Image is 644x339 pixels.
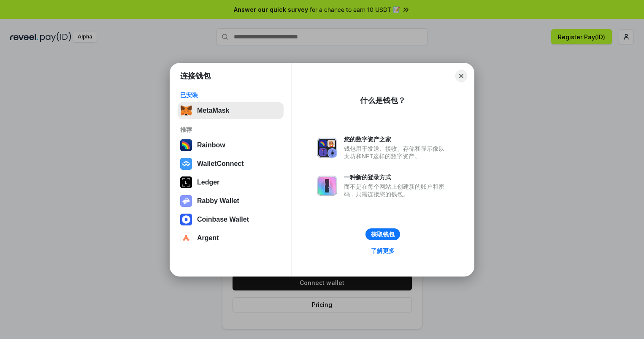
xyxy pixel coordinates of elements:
div: MetaMask [197,107,229,114]
h1: 连接钱包 [180,71,211,81]
button: Close [455,70,467,82]
button: 获取钱包 [365,228,400,240]
img: svg+xml,%3Csvg%20width%3D%2228%22%20height%3D%2228%22%20viewBox%3D%220%200%2028%2028%22%20fill%3D... [180,214,192,225]
button: Coinbase Wallet [178,211,284,228]
img: svg+xml,%3Csvg%20xmlns%3D%22http%3A%2F%2Fwww.w3.org%2F2000%2Fsvg%22%20fill%3D%22none%22%20viewBox... [317,138,337,158]
div: Rabby Wallet [197,197,239,205]
button: Rainbow [178,137,284,154]
button: MetaMask [178,102,284,119]
div: 什么是钱包？ [360,95,406,106]
img: svg+xml,%3Csvg%20width%3D%22120%22%20height%3D%22120%22%20viewBox%3D%220%200%20120%20120%22%20fil... [180,139,192,151]
div: WalletConnect [197,160,244,168]
div: Rainbow [197,141,225,149]
button: Rabby Wallet [178,193,284,209]
button: WalletConnect [178,155,284,172]
div: 获取钱包 [371,231,395,238]
img: svg+xml,%3Csvg%20width%3D%2228%22%20height%3D%2228%22%20viewBox%3D%220%200%2028%2028%22%20fill%3D... [180,158,192,170]
div: 已安装 [180,91,281,99]
button: Ledger [178,174,284,191]
img: svg+xml,%3Csvg%20width%3D%2228%22%20height%3D%2228%22%20viewBox%3D%220%200%2028%2028%22%20fill%3D... [180,232,192,244]
div: Coinbase Wallet [197,216,249,223]
div: 推荐 [180,126,281,133]
div: Argent [197,234,219,242]
div: 一种新的登录方式 [344,174,449,181]
div: Ledger [197,179,219,186]
img: svg+xml,%3Csvg%20fill%3D%22none%22%20height%3D%2233%22%20viewBox%3D%220%200%2035%2033%22%20width%... [180,105,192,117]
div: 而不是在每个网站上创建新的账户和密码，只需连接您的钱包。 [344,183,449,198]
img: svg+xml,%3Csvg%20xmlns%3D%22http%3A%2F%2Fwww.w3.org%2F2000%2Fsvg%22%20fill%3D%22none%22%20viewBox... [317,176,337,196]
a: 了解更多 [366,245,400,256]
div: 您的数字资产之家 [344,136,449,143]
img: svg+xml,%3Csvg%20xmlns%3D%22http%3A%2F%2Fwww.w3.org%2F2000%2Fsvg%22%20width%3D%2228%22%20height%3... [180,176,192,188]
img: svg+xml,%3Csvg%20xmlns%3D%22http%3A%2F%2Fwww.w3.org%2F2000%2Fsvg%22%20fill%3D%22none%22%20viewBox... [180,195,192,207]
div: 了解更多 [371,247,395,255]
div: 钱包用于发送、接收、存储和显示像以太坊和NFT这样的数字资产。 [344,145,449,160]
button: Argent [178,230,284,247]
